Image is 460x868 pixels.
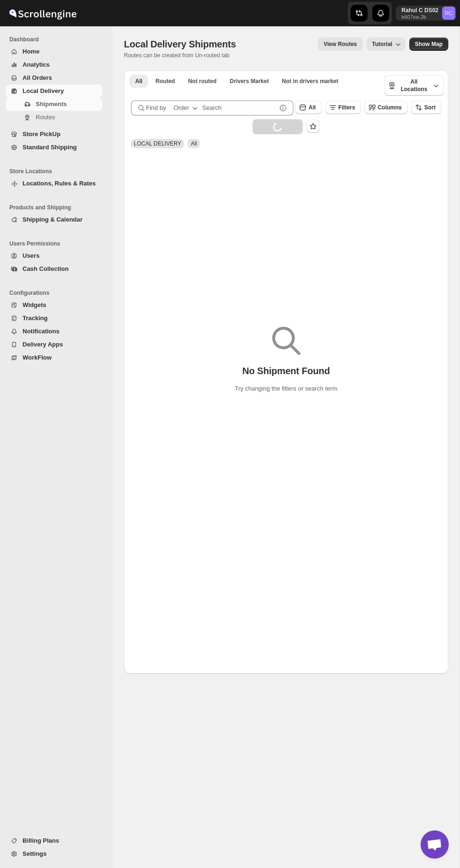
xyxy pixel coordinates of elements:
[23,216,83,223] span: Shipping & Calendar
[183,75,222,88] button: Unrouted
[188,77,217,85] span: Not routed
[242,365,330,376] p: No Shipment Found
[308,104,315,111] span: All
[6,177,102,190] button: Locations, Rules & Rates
[411,101,441,114] button: Sort
[23,341,63,348] span: Delivery Apps
[124,39,236,49] span: Local Delivery Shipments
[6,325,102,338] button: Notifications
[295,101,321,114] button: All
[6,847,102,860] button: Settings
[23,265,69,272] span: Cash Collection
[23,144,77,151] span: Standard Shipping
[325,101,361,114] button: Filters
[396,6,456,21] button: User menu
[6,262,102,276] button: Cash Collection
[6,58,102,71] button: Analytics
[202,100,276,115] input: Search
[272,327,300,355] img: Empty search results
[235,384,337,393] p: Try changing the filters or search term
[124,52,240,59] p: Routes can be created from Un-routed tab
[168,100,205,115] button: Order
[9,204,106,211] span: Products and Shipping
[6,338,102,351] button: Delivery Apps
[23,252,39,259] span: Users
[372,41,392,48] span: Tutorial
[6,45,102,58] button: Home
[6,299,102,312] button: Widgets
[6,98,102,111] button: Shipments
[9,240,106,247] span: Users Permissions
[23,48,39,55] span: Home
[9,168,106,175] span: Store Locations
[174,103,189,113] div: Order
[276,75,344,88] button: Un-claimable
[23,61,50,68] span: Analytics
[6,71,102,84] button: All Orders
[398,78,430,93] span: All Locations
[23,87,64,94] span: Local Delivery
[401,7,438,14] p: Rahul C DS02
[9,36,106,43] span: Dashboard
[6,351,102,364] button: WorkFlow
[146,103,166,113] span: Find by
[378,104,402,111] span: Columns
[23,131,61,138] span: Store PickUp
[23,328,60,335] span: Notifications
[421,830,449,859] div: Open chat
[6,213,102,226] button: Shipping & Calendar
[9,289,106,297] span: Configurations
[23,850,46,857] span: Settings
[23,837,59,844] span: Billing Plans
[36,100,67,108] span: Shipments
[191,140,197,147] span: All
[282,77,338,85] span: Not in drivers market
[134,140,181,147] span: LOCAL DELIVERY
[365,101,407,114] button: Columns
[23,315,47,322] span: Tracking
[23,74,52,81] span: All Orders
[445,10,452,16] text: RC
[23,180,96,187] span: Locations, Rules & Rates
[384,75,444,96] button: All Locations
[224,75,274,88] button: Claimable
[409,38,448,51] button: Map action label
[150,75,180,88] button: Routed
[338,104,355,111] span: Filters
[6,312,102,325] button: Tracking
[36,114,55,121] span: Routes
[155,77,175,85] span: Routed
[135,77,142,85] span: All
[442,7,455,20] span: Rahul C DS02
[6,249,102,262] button: Users
[424,104,436,111] span: Sort
[415,40,443,48] span: Show Map
[8,1,78,25] img: ScrollEngine
[23,354,52,361] span: WorkFlow
[323,40,357,48] span: View Routes
[6,834,102,847] button: Billing Plans
[130,75,148,88] button: All
[318,38,362,51] button: view route
[230,77,268,85] span: Drivers Market
[23,301,46,308] span: Widgets
[401,14,438,20] p: b607ea-2b
[367,38,406,51] button: Tutorial
[6,111,102,124] button: Routes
